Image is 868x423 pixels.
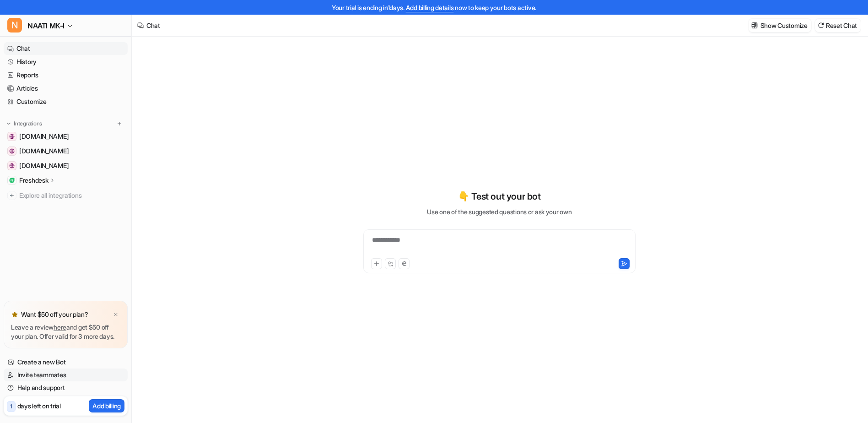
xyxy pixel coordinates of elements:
img: www.naati.com.au [9,134,15,139]
p: Show Customize [760,21,808,30]
img: learn.naati.com.au [9,163,15,168]
a: History [4,55,128,68]
a: Add billing details [406,4,454,11]
a: Reports [4,69,128,81]
p: Use one of the suggested questions or ask your own [427,207,571,217]
button: Show Customize [749,19,811,32]
img: menu_add.svg [116,120,123,127]
span: [DOMAIN_NAME] [19,132,69,141]
button: Integrations [4,119,45,128]
a: here [54,323,66,331]
a: Articles [4,82,128,95]
a: learn.naati.com.au[DOMAIN_NAME] [4,159,128,172]
button: Add billing [89,399,124,412]
a: www.naati.com.au[DOMAIN_NAME] [4,130,128,143]
span: Explore all integrations [19,188,124,203]
div: Chat [146,21,160,30]
p: 👇 Test out your bot [458,190,540,203]
a: Help and support [4,381,128,394]
a: Customize [4,95,128,108]
p: Freshdesk [19,176,48,185]
a: Invite teammates [4,369,128,381]
p: Add billing [92,401,121,411]
p: Integrations [14,120,42,127]
img: reset [818,22,824,29]
p: days left on trial [17,401,61,411]
p: 1 [10,402,12,411]
img: x [113,312,119,318]
p: Leave a review and get $50 off your plan. Offer valid for 3 more days. [11,323,120,341]
span: N [7,18,22,33]
span: NAATI MK-I [27,19,65,32]
img: explore all integrations [7,191,16,200]
a: Explore all integrations [4,189,128,202]
a: Create a new Bot [4,356,128,369]
img: Freshdesk [9,178,15,183]
button: Reset Chat [815,19,861,32]
span: [DOMAIN_NAME] [19,161,69,170]
p: Want $50 off your plan? [21,310,88,319]
span: [DOMAIN_NAME] [19,146,69,156]
img: customize [751,22,758,29]
img: star [11,311,18,318]
a: Chat [4,42,128,55]
img: my.naati.com.au [9,148,15,154]
a: my.naati.com.au[DOMAIN_NAME] [4,145,128,157]
img: expand menu [5,120,12,127]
